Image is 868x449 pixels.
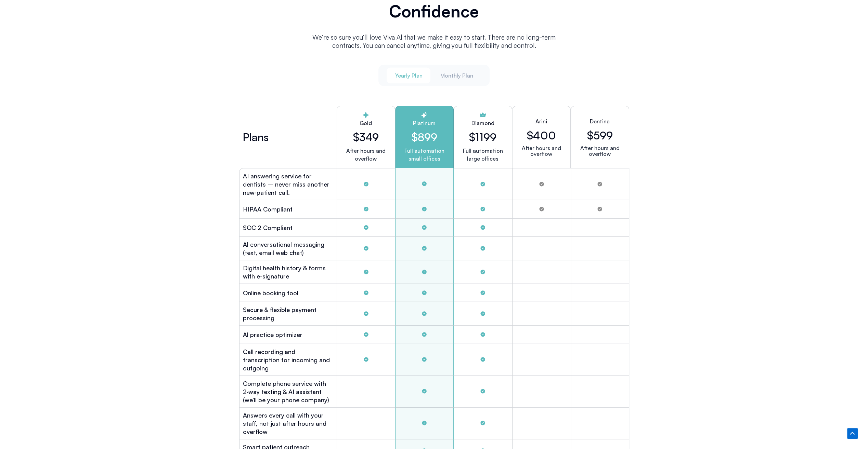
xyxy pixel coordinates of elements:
h2: Al practice optimizer [243,330,302,339]
p: After hours and overflow [518,145,565,157]
h2: Secure & flexible payment processing [243,305,333,322]
h2: AI answering service for dentists – never miss another new‑patient call. [243,172,333,196]
h2: Complete phone service with 2-way texting & AI assistant (we’ll be your phone company) [243,379,333,404]
h2: Plans [243,133,269,141]
span: Yearly Plan [395,72,422,79]
h2: Diamond [471,119,494,127]
span: Monthly Plan [440,72,473,79]
h2: Online booking tool [243,289,298,297]
p: After hours and overflow [342,147,389,163]
h2: $1199 [469,131,496,144]
h2: $599 [587,129,613,142]
p: Full automation large offices [463,147,503,163]
h2: Platinum [401,119,448,127]
h2: Al conversational messaging (text, email web chat) [243,240,333,257]
p: After hours and overflow [576,145,623,157]
h2: Arini [535,117,547,125]
p: We’re so sure you’ll love Viva Al that we make it easy to start. There are no long-term contracts... [304,33,564,50]
p: Full automation small offices [401,147,448,163]
h2: Answers every call with your staff, not just after hours and overflow [243,411,333,436]
h2: $899 [401,131,448,144]
h2: Call recording and transcription for incoming and outgoing [243,348,333,372]
h2: Digital health history & forms with e-signature [243,264,333,280]
h2: $349 [342,131,389,144]
h2: $400 [527,129,556,142]
h2: Gold [342,119,389,127]
h2: Dentina [590,117,610,125]
h2: HIPAA Compliant [243,205,293,213]
h2: SOC 2 Compliant [243,223,293,232]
